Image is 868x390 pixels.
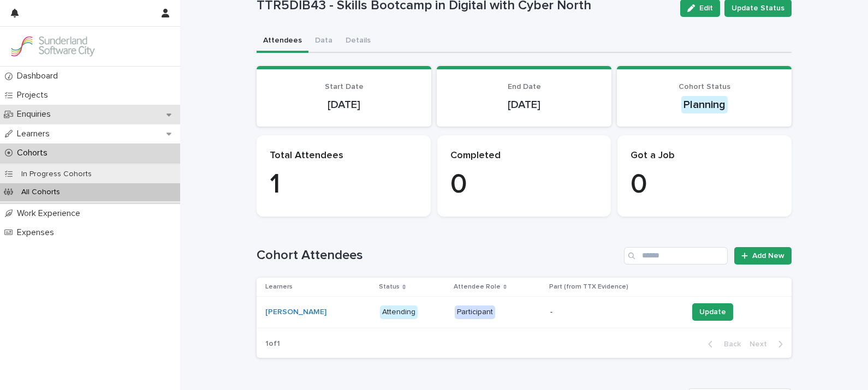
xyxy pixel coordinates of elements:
p: Completed [450,150,598,162]
p: Enquiries [13,109,60,119]
span: Edit [699,4,713,12]
p: Got a Job [631,150,778,162]
button: Update [692,303,733,321]
tr: [PERSON_NAME] AttendingParticipant-Update [257,296,792,328]
p: 0 [631,169,778,201]
p: Work Experience [13,208,89,219]
button: Attendees [257,30,308,53]
div: Attending [380,305,418,319]
p: - [550,308,679,317]
p: [DATE] [270,98,418,111]
p: Part (from TTX Evidence) [549,281,628,293]
p: Expenses [13,227,63,238]
input: Search [624,247,728,265]
p: Learners [265,281,293,293]
span: Cohort Status [679,83,730,91]
a: Add New [734,247,792,265]
p: Total Attendees [270,150,418,162]
p: 0 [450,169,598,201]
span: Update [699,307,726,317]
p: Cohorts [13,148,56,158]
span: Next [750,340,774,348]
button: Data [308,30,339,53]
span: Back [717,340,741,348]
p: Status [379,281,400,293]
span: Update Status [732,3,784,14]
p: Learners [13,129,58,139]
span: Add New [752,252,784,260]
button: Details [339,30,377,53]
button: Back [699,339,745,349]
p: Attendee Role [454,281,501,293]
h1: Cohort Attendees [257,248,620,263]
button: Next [745,339,792,349]
div: Participant [455,305,495,319]
p: All Cohorts [13,188,69,197]
img: GVzBcg19RCOYju8xzymn [9,35,96,57]
div: Planning [681,96,728,113]
p: Dashboard [13,71,67,81]
p: [DATE] [450,98,598,111]
p: 1 of 1 [257,331,289,357]
a: [PERSON_NAME] [265,308,326,317]
span: Start Date [325,83,364,91]
span: End Date [508,83,541,91]
p: 1 [270,169,418,201]
p: In Progress Cohorts [13,170,100,179]
p: Projects [13,90,57,100]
